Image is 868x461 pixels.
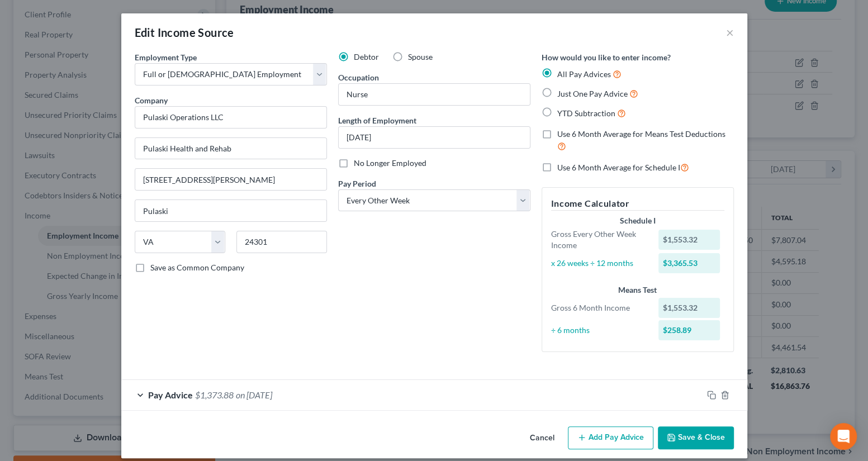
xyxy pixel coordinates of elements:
[354,158,426,168] span: No Longer Employed
[195,389,234,400] span: $1,373.88
[830,423,857,450] div: Open Intercom Messenger
[135,53,197,62] span: Employment Type
[521,427,563,450] button: Cancel
[551,215,724,226] div: Schedule I
[135,169,326,190] input: Unit, Suite, etc...
[236,231,327,253] input: Enter zip...
[408,52,433,61] span: Spouse
[339,127,530,148] input: ex: 2 years
[354,52,379,61] span: Debtor
[150,263,244,272] span: Save as Common Company
[557,163,680,172] span: Use 6 Month Average for Schedule I
[135,200,326,221] input: Enter city...
[557,69,611,79] span: All Pay Advices
[557,108,615,118] span: YTD Subtraction
[135,25,234,40] div: Edit Income Source
[546,302,653,313] div: Gross 6 Month Income
[568,426,653,450] button: Add Pay Advice
[551,284,724,296] div: Means Test
[658,320,720,340] div: $258.89
[338,72,379,83] label: Occupation
[236,389,272,400] span: on [DATE]
[546,258,653,269] div: x 26 weeks ÷ 12 months
[658,230,720,250] div: $1,553.32
[135,96,168,105] span: Company
[135,106,327,129] input: Search company by name...
[148,389,193,400] span: Pay Advice
[546,229,653,251] div: Gross Every Other Week Income
[726,26,734,39] button: ×
[658,298,720,318] div: $1,553.32
[658,426,734,450] button: Save & Close
[338,179,376,188] span: Pay Period
[135,138,326,159] input: Enter address...
[546,325,653,336] div: ÷ 6 months
[551,197,724,211] h5: Income Calculator
[557,89,628,98] span: Just One Pay Advice
[658,253,720,273] div: $3,365.53
[338,115,416,126] label: Length of Employment
[557,129,725,139] span: Use 6 Month Average for Means Test Deductions
[339,84,530,105] input: --
[542,51,671,63] label: How would you like to enter income?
